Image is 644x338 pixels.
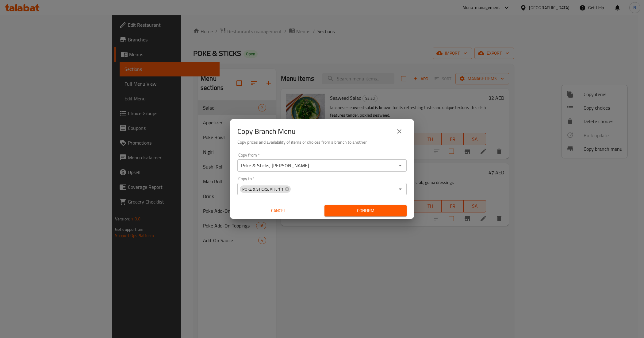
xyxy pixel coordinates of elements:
[329,207,402,215] span: Confirm
[240,207,317,215] span: Cancel
[324,205,407,216] button: Confirm
[237,205,320,216] button: Cancel
[392,124,407,139] button: close
[237,126,296,136] h2: Copy Branch Menu
[237,139,407,146] h6: Copy prices and availability of items or choices from a branch to another
[396,161,404,170] button: Open
[396,185,404,193] button: Open
[240,186,286,192] span: POKE & STICKS, Al Jurf 1
[240,185,291,193] div: POKE & STICKS, Al Jurf 1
